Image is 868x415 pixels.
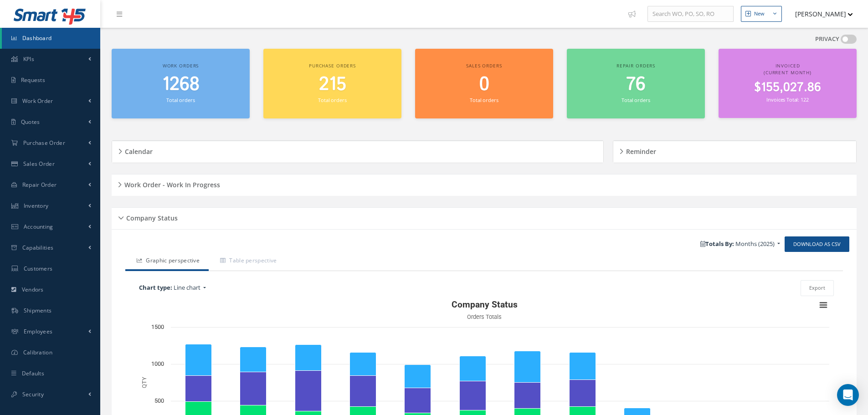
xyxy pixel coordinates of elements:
span: KPIs [23,55,34,63]
span: Defaults [22,369,44,377]
path: July, 429. Work orders received. [514,351,541,382]
span: Repair Order [22,181,57,189]
span: Quotes [21,118,40,126]
path: January, 351. Work orders closed. [185,375,212,401]
span: 1268 [162,72,200,97]
span: Purchase Order [23,139,65,147]
path: February, 339. Work orders received. [240,347,267,372]
span: Requests [21,76,45,84]
small: Total orders [621,97,650,103]
path: February, 451. Work orders closed. [240,372,267,405]
path: March, 350. Work orders received. [295,344,322,370]
path: January, 429. Work orders received. [185,344,212,375]
span: Security [22,390,44,398]
h5: Calendar [122,145,153,156]
h5: Reminder [623,145,656,156]
div: New [754,10,765,18]
path: August, 366. Work orders received. [570,352,596,379]
span: 0 [479,72,489,97]
span: Sales orders [466,62,502,69]
h5: Work Order - Work In Progress [122,178,220,189]
a: Sales orders 0 Total orders [415,49,553,118]
path: April, 418. Work orders closed. [350,375,376,406]
span: Invoiced [776,62,800,69]
span: Sales Order [23,160,55,168]
text: 500 [154,397,164,404]
b: Chart type: [139,283,172,292]
text: QTY [141,377,148,388]
span: (Current Month) [764,69,812,76]
path: April, 320. Work orders received. [350,352,376,375]
span: 76 [626,72,646,97]
span: Dashboard [22,34,52,42]
span: $155,027.86 [754,79,821,97]
path: May, 343. Work orders closed. [405,388,431,413]
b: Totals By: [700,240,734,248]
span: Shipments [24,307,52,314]
text: 1000 [151,360,164,367]
a: Purchase orders 215 Total orders [263,49,401,118]
span: Inventory [24,202,49,210]
span: Repair orders [616,62,655,69]
label: PRIVACY [815,35,839,44]
text: Company Status [452,299,518,310]
span: Vendors [22,286,44,293]
a: Repair orders 76 Total orders [567,49,705,118]
path: March, 547. Work orders closed. [295,370,322,411]
button: View chart menu, Company Status [817,299,830,312]
a: Chart type: Line chart [134,281,359,295]
span: Accounting [24,223,53,231]
span: Months (2025) [735,240,775,248]
path: August, 364. Work orders closed. [570,379,596,406]
small: Total orders [166,97,195,103]
path: July, 350. Work orders closed. [514,382,541,408]
a: Totals By: Months (2025) [696,237,785,251]
span: Work Order [22,97,53,105]
span: Line chart [174,283,200,292]
span: Customers [24,265,53,272]
div: Open Intercom Messenger [837,384,859,406]
span: Work orders [163,62,199,69]
a: Work orders 1268 Total orders [112,49,250,118]
small: Total orders [470,97,498,103]
input: Search WO, PO, SO, RO [647,6,734,22]
text: Orders Totals [467,313,502,320]
path: June, 398. Work orders closed. [460,381,486,410]
h5: Company Status [123,211,178,222]
span: Purchase orders [309,62,356,69]
button: [PERSON_NAME] [786,5,853,23]
span: 215 [319,72,346,97]
button: New [741,6,782,22]
path: May, 313. Work orders received. [405,364,431,388]
span: Calibration [23,348,52,356]
span: Capabilities [22,244,54,251]
small: Total orders [318,97,346,103]
button: Export [801,280,834,296]
a: Download as CSV [785,236,849,252]
a: Invoiced (Current Month) $155,027.86 Invoices Total: 122 [719,49,857,118]
small: Invoices Total: 122 [766,96,808,103]
path: June, 341. Work orders received. [460,356,486,381]
a: Graphic perspective [125,252,209,271]
a: Table perspective [209,252,286,271]
text: 1500 [151,323,164,330]
span: Employees [24,328,53,335]
a: Dashboard [2,28,100,49]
